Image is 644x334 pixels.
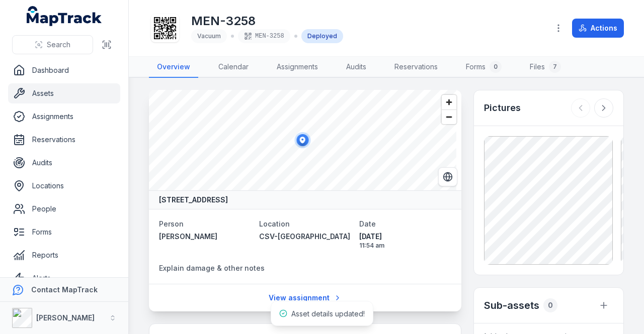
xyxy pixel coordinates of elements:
[191,13,343,29] h1: MEN-3258
[8,268,120,288] a: Alerts
[442,95,456,109] button: Zoom in
[338,57,374,78] a: Audits
[31,285,98,294] strong: Contact MapTrack
[36,313,95,322] strong: [PERSON_NAME]
[8,153,120,173] a: Audits
[27,6,102,26] a: MapTrack
[149,57,198,78] a: Overview
[259,232,351,242] a: CSV-[GEOGRAPHIC_DATA] - Werribee Magistrates Court
[159,264,265,272] span: Explain damage & other notes
[549,61,561,73] div: 7
[8,83,120,103] a: Assets
[359,219,376,228] span: Date
[159,195,228,205] strong: [STREET_ADDRESS]
[458,57,510,78] a: Forms0
[197,32,221,40] span: Vacuum
[159,219,184,228] span: Person
[8,222,120,242] a: Forms
[259,219,290,228] span: Location
[359,232,451,250] time: 6/19/2025, 11:54:40 AM
[8,199,120,219] a: People
[8,60,120,80] a: Dashboard
[543,298,557,312] div: 0
[8,130,120,150] a: Reservations
[359,242,451,250] span: 11:54 am
[572,19,624,38] button: Actions
[238,29,290,43] div: MEN-3258
[159,232,251,242] a: [PERSON_NAME]
[386,57,446,78] a: Reservations
[442,109,456,124] button: Zoom out
[210,57,257,78] a: Calendar
[291,309,365,318] span: Asset details updated!
[484,101,521,115] h3: Pictures
[8,245,120,265] a: Reports
[12,35,93,54] button: Search
[8,106,120,127] a: Assignments
[259,232,457,241] span: CSV-[GEOGRAPHIC_DATA] - Werribee Magistrates Court
[359,232,451,242] span: [DATE]
[301,29,343,43] div: Deployed
[522,57,569,78] a: Files7
[262,288,348,307] a: View assignment
[490,61,502,73] div: 0
[269,57,326,78] a: Assignments
[47,40,70,50] span: Search
[8,176,120,196] a: Locations
[484,298,539,312] h2: Sub-assets
[149,90,456,190] canvas: Map
[438,167,457,186] button: Switch to Satellite View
